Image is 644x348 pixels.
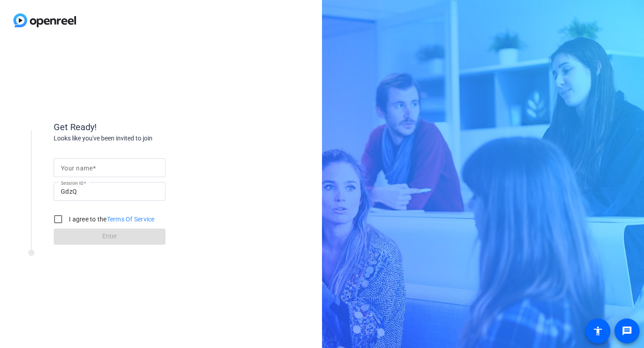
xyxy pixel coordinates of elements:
mat-icon: message [622,326,632,336]
div: Looks like you've been invited to join [54,134,233,143]
mat-label: Session ID [61,180,84,186]
label: I agree to the [67,215,155,224]
mat-icon: accessibility [593,326,603,336]
a: Terms Of Service [107,216,155,223]
mat-label: Your name [61,165,93,172]
div: Get Ready! [54,120,233,134]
